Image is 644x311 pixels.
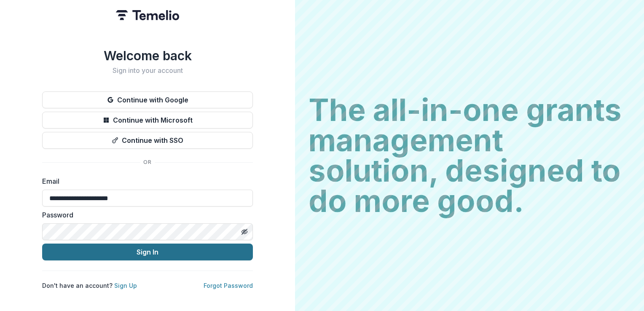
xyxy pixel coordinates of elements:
label: Password [42,210,248,220]
button: Continue with Google [42,91,253,108]
button: Sign In [42,244,253,260]
button: Continue with Microsoft [42,112,253,129]
a: Forgot Password [204,282,253,289]
h2: Sign into your account [42,67,253,75]
button: Continue with SSO [42,132,253,149]
p: Don't have an account? [42,281,137,290]
h1: Welcome back [42,48,253,63]
img: Temelio [116,10,179,20]
label: Email [42,176,248,186]
a: Sign Up [114,282,137,289]
button: Toggle password visibility [238,225,251,239]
